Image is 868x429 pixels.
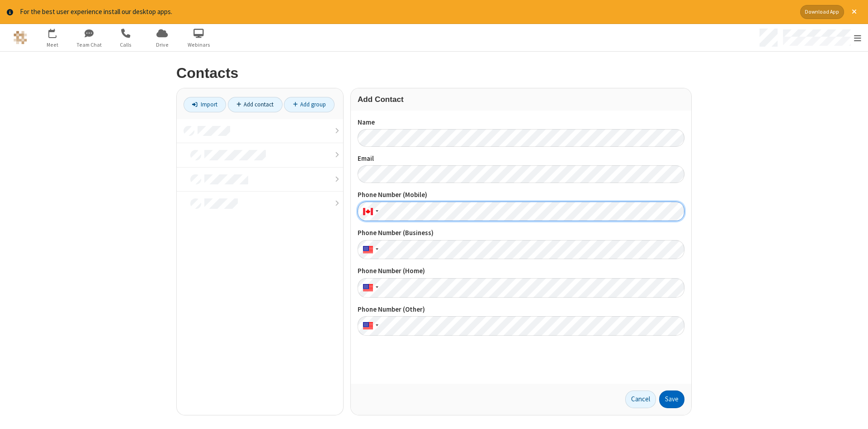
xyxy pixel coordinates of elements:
[176,65,692,81] h2: Contacts
[845,405,861,423] iframe: Chat
[358,154,684,164] label: Email
[358,190,684,200] label: Phone Number (Mobile)
[358,304,684,315] label: Phone Number (Other)
[358,266,684,276] label: Phone Number (Home)
[14,31,27,44] img: QA Selenium DO NOT DELETE OR CHANGE
[145,41,179,49] span: Drive
[847,5,861,19] button: Close alert
[182,41,216,49] span: Webinars
[358,240,381,260] div: United States: + 1
[284,97,335,112] a: Add group
[358,117,684,128] label: Name
[228,97,283,112] a: Add contact
[54,29,60,36] div: 2
[358,278,381,298] div: United States: + 1
[184,97,226,112] a: Import
[358,202,381,221] div: Canada: + 1
[358,316,381,336] div: United States: + 1
[659,390,684,409] button: Save
[800,5,844,19] button: Download App
[108,41,142,49] span: Calls
[358,228,684,238] label: Phone Number (Business)
[625,390,656,409] a: Cancel
[358,95,684,104] h3: Add Contact
[756,24,868,51] div: Open menu
[72,41,106,49] span: Team Chat
[20,7,793,17] div: For the best user experience install our desktop apps.
[35,41,69,49] span: Meet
